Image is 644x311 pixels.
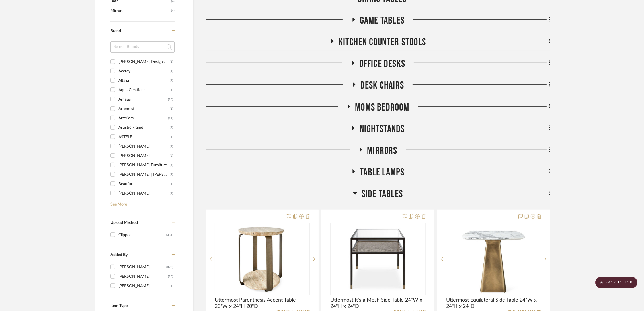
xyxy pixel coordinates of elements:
div: (11) [168,114,173,123]
a: See More + [109,198,175,207]
div: (1) [170,179,173,189]
div: Arteriors [118,114,168,123]
span: Mirrors [367,145,397,157]
div: [PERSON_NAME] [118,272,168,281]
div: (1) [170,85,173,95]
div: (1) [170,57,173,66]
div: [PERSON_NAME] [118,263,166,272]
div: (4) [170,161,173,170]
span: Added By [110,253,128,257]
div: Artistic Frame [118,123,170,132]
div: (2) [170,123,173,132]
span: Side Tables [362,188,403,200]
div: (3) [170,151,173,160]
span: Upload Method [110,221,138,225]
div: [PERSON_NAME] [118,142,170,151]
div: (15) [168,95,173,104]
span: Desk Chairs [360,79,404,92]
img: Uttermost Equilateral Side Table 24"W x 24"H x 24"D [458,224,529,295]
div: (10) [168,272,173,281]
span: Table Lamps [360,166,404,179]
span: Brand [110,29,121,33]
span: Game Tables [360,15,405,27]
div: [PERSON_NAME] [118,281,170,290]
div: Aceray [118,67,170,76]
span: Kitchen Counter Stools [339,36,426,48]
span: Nightstands [360,123,405,135]
div: [PERSON_NAME] | [PERSON_NAME] [118,170,170,179]
span: Uttermost It's a Mesh Side Table 24"W x 24"H x 24"D [330,297,425,310]
img: Uttermost It's a Mesh Side Table 24"W x 24"H x 24"D [342,224,413,295]
div: (1) [170,104,173,113]
div: [PERSON_NAME] Furniture [118,161,170,170]
span: Moms Bedroom [355,101,409,114]
div: [PERSON_NAME] Designs [118,57,170,66]
div: (1) [170,142,173,151]
div: [PERSON_NAME] [118,151,170,160]
scroll-to-top-button: BACK TO TOP [595,277,637,288]
div: Altalia [118,76,170,85]
div: (1) [170,281,173,290]
span: Uttermost Parenthesis Accent Table 20"W x 24"H 20"D [215,297,310,310]
div: [PERSON_NAME] [118,189,170,198]
input: Search Brands [110,41,175,53]
div: Artemest [118,104,170,113]
span: Uttermost Equilateral Side Table 24"W x 24"H x 24"D [446,297,541,310]
div: (1) [170,132,173,142]
span: Item Type [110,304,128,308]
div: Aqua Creations [118,85,170,95]
div: (1) [170,189,173,198]
div: (1) [170,76,173,85]
div: (322) [166,263,173,272]
div: Beaufurn [118,179,170,189]
div: Arhaus [118,95,168,104]
div: (3) [170,170,173,179]
span: Mirrors [110,6,170,16]
div: (331) [166,230,173,240]
img: Uttermost Parenthesis Accent Table 20"W x 24"H 20"D [227,224,298,295]
span: Office Desks [359,58,405,70]
div: (1) [170,67,173,76]
span: (4) [171,6,175,15]
div: ASTELE [118,132,170,142]
div: Clipped [118,230,166,240]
